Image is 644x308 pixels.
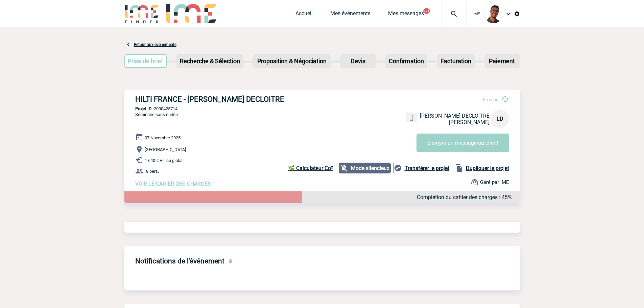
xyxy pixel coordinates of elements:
a: VOIR LE CAHIER DES CHARGES [135,181,211,187]
b: Mode silencieux [351,165,389,171]
a: Mes messages [388,10,424,20]
p: Devis [341,55,375,67]
a: Retour aux événements [134,42,176,47]
span: 8 pers. [146,169,159,174]
span: LD [497,116,503,122]
span: [GEOGRAPHIC_DATA] [145,147,186,152]
img: 124970-0.jpg [484,4,503,23]
h4: Notifications de l'événement [135,257,224,265]
img: IME-Finder [124,4,160,23]
span: [PERSON_NAME] DECLOITRE [420,113,490,119]
button: Envoyer un message au client [416,134,509,152]
b: Transférer le projet [405,165,449,171]
p: 2000425714 [124,106,520,111]
span: Géré par IME [480,179,509,185]
p: Recherche & Sélection [177,55,243,67]
img: portable.png [408,115,414,121]
img: support.png [471,178,479,186]
a: 🌿 Calculateur Co² [288,163,336,173]
a: Mes événements [330,10,371,20]
button: 99+ [423,8,430,14]
span: En cours [483,97,500,102]
span: IME [473,11,480,16]
span: Séminaire sans nuitée [135,112,178,117]
span: 07 Novembre 2025 [145,135,181,140]
p: Paiement [485,55,519,67]
p: Proposition & Négociation [254,55,330,67]
span: [PERSON_NAME] [449,119,490,125]
a: Accueil [295,10,313,20]
img: file_copy-black-24dp.png [455,164,463,172]
b: Dupliquer le projet [466,165,509,171]
span: 1 640 € HT au global [145,158,184,163]
h3: HILTI FRANCE - [PERSON_NAME] DECLOITRE [135,95,338,103]
p: Facturation [438,55,474,67]
p: Prise de brief [125,55,166,67]
b: Projet ID : [135,106,154,111]
p: Confirmation [386,55,427,67]
b: 🌿 Calculateur Co² [288,165,333,171]
div: Notifications désactivées [339,163,394,173]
